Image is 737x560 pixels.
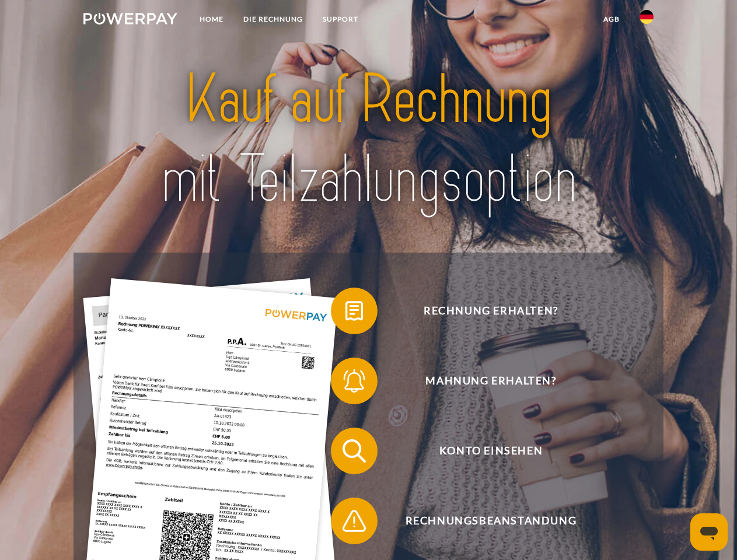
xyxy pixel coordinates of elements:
button: Rechnungsbeanstandung [331,498,634,544]
img: qb_warning.svg [340,506,369,535]
a: SUPPORT [313,9,368,30]
img: title-powerpay_de.svg [111,56,626,223]
button: Rechnung erhalten? [331,288,634,334]
img: qb_bell.svg [340,366,369,395]
button: Konto einsehen [331,428,634,474]
img: qb_search.svg [340,436,369,466]
img: qb_bill.svg [340,296,369,325]
iframe: Schaltfläche zum Öffnen des Messaging-Fensters [690,513,728,551]
span: Rechnungsbeanstandung [348,498,634,544]
button: Mahnung erhalten? [331,358,634,404]
span: Mahnung erhalten? [348,358,634,404]
span: Rechnung erhalten? [348,288,634,334]
a: agb [593,9,630,30]
a: DIE RECHNUNG [233,9,313,30]
a: Home [190,9,233,30]
img: de [640,10,654,24]
span: Konto einsehen [348,428,634,474]
img: logo-powerpay-white.svg [83,13,177,24]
